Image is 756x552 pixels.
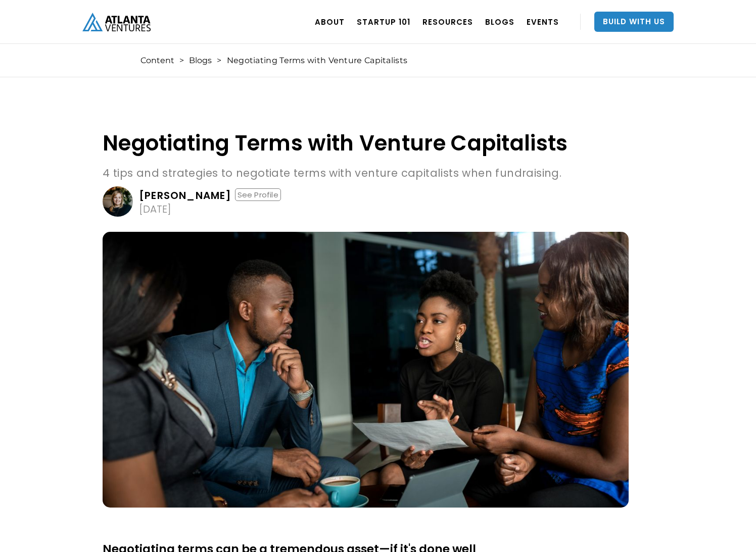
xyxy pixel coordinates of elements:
[139,190,232,200] div: [PERSON_NAME]
[227,56,408,66] div: Negotiating Terms with Venture Capitalists
[422,8,473,36] a: RESOURCES
[179,56,184,66] div: >
[315,8,345,36] a: ABOUT
[217,56,221,66] div: >
[103,165,629,181] p: 4 tips and strategies to negotiate terms with venture capitalists when fundraising.
[103,131,629,155] h1: Negotiating Terms with Venture Capitalists
[357,8,410,36] a: Startup 101
[189,56,212,66] a: Blogs
[139,204,171,214] div: [DATE]
[103,186,629,217] a: [PERSON_NAME]See Profile[DATE]
[485,8,514,36] a: BLOGS
[140,56,174,66] a: Content
[527,8,559,36] a: EVENTS
[235,188,281,201] div: See Profile
[594,12,674,32] a: Build With Us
